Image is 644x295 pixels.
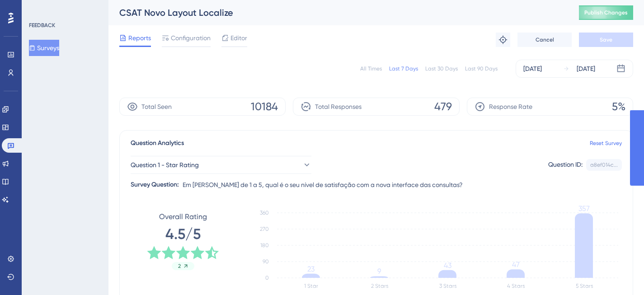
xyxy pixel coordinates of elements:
text: 2 Stars [371,283,388,289]
span: Question 1 - Star Rating [131,159,199,170]
button: Save [579,33,633,47]
tspan: 9 [377,267,381,276]
tspan: 270 [260,226,269,232]
span: Response Rate [489,101,532,112]
span: Save [600,36,612,43]
span: 4.5/5 [165,224,201,244]
button: Publish Changes [579,5,633,20]
text: 5 Stars [576,283,593,289]
div: Last 90 Days [465,65,498,72]
span: Cancel [536,36,554,43]
span: 10184 [251,99,278,114]
span: Total Responses [315,101,362,112]
span: Total Seen [141,101,172,112]
tspan: 43 [444,261,451,270]
span: Reports [128,33,151,43]
div: CSAT Novo Layout Localize [119,6,556,19]
button: Cancel [517,33,572,47]
span: Em [PERSON_NAME] de 1 a 5, qual é o seu nível de satisfação com a nova interface das consultas? [183,179,463,190]
a: Reset Survey [590,140,622,147]
span: Question Analytics [131,138,184,149]
span: 2 [178,262,181,270]
div: [DATE] [523,63,542,74]
tspan: 0 [265,275,269,281]
text: 1 Star [304,283,318,289]
tspan: 23 [307,265,315,273]
div: Last 7 Days [389,65,418,72]
tspan: 357 [578,204,590,213]
tspan: 90 [263,258,269,265]
tspan: 180 [260,242,269,248]
div: Question ID: [548,159,583,171]
span: Editor [230,33,247,43]
iframe: UserGuiding AI Assistant Launcher [606,259,633,286]
text: 4 Stars [507,283,525,289]
span: Configuration [171,33,211,43]
div: a8ef014c... [590,161,618,169]
div: All Times [360,65,382,72]
button: Question 1 - Star Rating [131,156,311,174]
button: Surveys [29,40,59,56]
div: FEEDBACK [29,22,55,29]
span: 5% [612,99,625,114]
span: Overall Rating [159,211,207,222]
span: Publish Changes [584,9,628,16]
tspan: 360 [260,210,269,216]
text: 3 Stars [439,283,456,289]
div: Last 30 Days [425,65,458,72]
div: Survey Question: [131,179,179,190]
tspan: 47 [512,260,520,269]
span: 479 [434,99,452,114]
div: [DATE] [577,63,595,74]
